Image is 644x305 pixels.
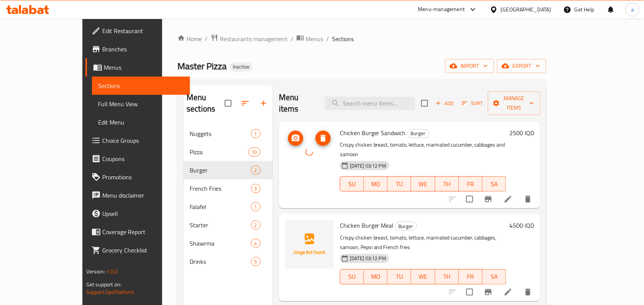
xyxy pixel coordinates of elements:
[504,287,513,297] a: Edit menu item
[396,222,417,231] span: Burger
[254,94,273,112] button: Add section
[190,239,251,248] span: Shawrma
[230,62,253,72] div: Inactive
[190,220,251,230] span: Starter
[340,233,506,252] p: Crispy chicken breast, tomato, lettuce, marinated cucumber, cabbages, samoon, Pepsi and French fries
[102,172,184,182] span: Promotions
[462,191,478,207] span: Select to update
[367,179,385,190] span: MO
[332,34,354,43] span: Sections
[92,77,190,95] a: Sections
[190,184,251,193] span: French Fries
[106,267,118,276] span: 1.0.0
[462,284,478,300] span: Select to update
[347,255,389,262] span: [DATE] 03:12 PM
[435,176,459,192] button: TH
[340,140,506,159] p: Crispy chicken breast, tomato, lettuce, marinated cucumber, cabbages and samoon
[438,271,456,282] span: TH
[631,5,634,14] span: a
[494,94,534,113] span: Manage items
[85,168,190,186] a: Promotions
[435,99,455,108] span: Add
[220,34,288,43] span: Restaurants management
[251,239,261,248] div: items
[236,94,254,112] span: Sort sections
[98,99,184,109] span: Full Menu View
[483,176,506,192] button: SA
[187,92,225,115] h2: Menu sections
[190,257,251,266] div: Drinks
[85,204,190,223] a: Upsell
[190,147,248,156] span: Pizza
[325,97,415,110] input: search
[417,95,433,111] span: Select section
[184,179,273,198] div: French Fries3
[340,220,394,231] span: Chicken Burger Meal
[251,222,260,229] span: 2
[85,22,190,40] a: Edit Restaurant
[445,59,494,73] button: import
[251,167,260,174] span: 2
[177,34,546,44] nav: breadcrumb
[486,179,503,190] span: SA
[85,223,190,241] a: Coverage Report
[184,143,273,161] div: Pizza10
[291,34,293,43] li: /
[251,184,261,193] div: items
[519,283,537,301] button: delete
[98,118,184,127] span: Edit Menu
[205,34,208,43] li: /
[220,95,236,111] span: Select all sections
[86,267,105,276] span: Version:
[251,257,261,266] div: items
[177,57,227,75] span: Master Pizza
[98,81,184,90] span: Sections
[190,166,251,175] span: Burger
[462,99,483,108] span: Sort
[102,136,184,145] span: Choice Groups
[85,58,190,77] a: Menus
[343,271,361,282] span: SU
[343,179,361,190] span: SU
[388,269,411,284] button: TU
[102,209,184,218] span: Upsell
[85,40,190,58] a: Branches
[102,227,184,236] span: Coverage Report
[86,279,121,289] span: Get support on:
[296,34,323,44] a: Menus
[457,97,488,109] span: Sort items
[102,154,184,163] span: Coupons
[251,240,260,247] span: 4
[92,95,190,113] a: Full Menu View
[388,176,411,192] button: TU
[486,271,503,282] span: SA
[433,97,457,109] span: Add item
[340,176,364,192] button: SU
[184,216,273,234] div: Starter2
[92,113,190,131] a: Edit Menu
[509,128,534,138] h6: 2500 IQD
[288,131,303,146] button: upload picture
[190,129,251,138] div: Nuggets
[184,198,273,216] div: Falafel1
[251,203,260,211] span: 1
[391,179,408,190] span: TU
[251,202,261,211] div: items
[102,45,184,54] span: Branches
[85,241,190,259] a: Grocery Checklist
[488,91,540,115] button: Manage items
[479,190,497,208] button: Branch-specific-item
[414,179,432,190] span: WE
[497,59,546,73] button: export
[326,34,329,43] li: /
[435,269,459,284] button: TH
[504,195,513,204] a: Edit menu item
[251,166,261,175] div: items
[340,269,364,284] button: SU
[285,220,334,269] img: Chicken Burger Meal
[190,202,251,211] span: Falafel
[211,34,288,44] a: Restaurants management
